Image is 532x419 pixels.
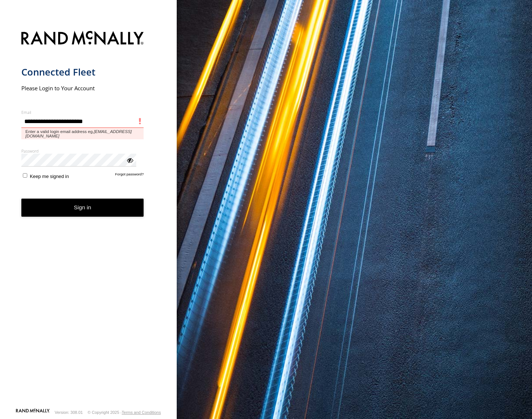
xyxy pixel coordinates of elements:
a: Visit our Website [16,409,50,416]
h1: Connected Fleet [21,66,144,78]
a: Forgot password? [115,172,144,179]
label: Email [21,109,144,115]
div: ViewPassword [126,156,133,164]
a: Terms and Conditions [122,410,161,415]
div: © Copyright 2025 - [88,410,161,415]
button: Sign in [21,199,144,217]
h2: Please Login to Your Account [21,84,144,92]
input: Keep me signed in [23,173,28,178]
span: Keep me signed in [30,173,69,179]
form: main [21,27,156,408]
em: [EMAIL_ADDRESS][DOMAIN_NAME] [25,129,132,138]
span: Enter a valid login email address eg. [21,128,144,139]
label: Password [21,148,144,154]
img: Rand McNally [21,29,144,48]
div: Version: 308.01 [55,410,83,415]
